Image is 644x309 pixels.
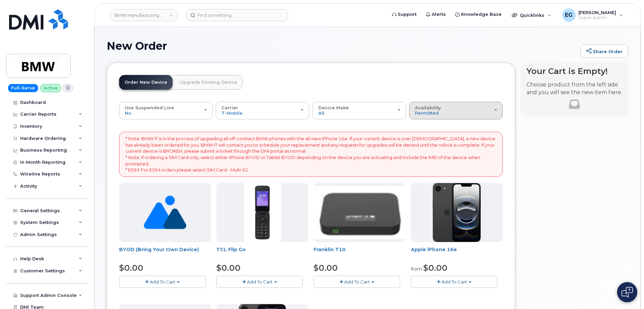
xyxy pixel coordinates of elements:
[110,9,177,21] a: BMW Manufacturing Co LLC
[527,67,622,76] h4: Your Cart is Empty!
[411,266,422,272] small: from
[411,276,497,287] button: Add To Cart
[144,183,186,242] img: no_image_found-2caef05468ed5679b831cfe6fc140e25e0c280774317ffc20a367ab7fd17291e.png
[247,279,273,284] span: Add To Cart
[119,246,211,260] div: BYOD (Bring Your Own Device)
[451,8,506,21] a: Knowledge Base
[344,279,370,284] span: Add To Cart
[313,102,406,119] button: Device Make All
[126,136,496,173] p: * Note: BMW IT is in the process of upgrading all off-contract BMW phones with the all-new iPhone...
[433,183,481,242] img: iphone16e.png
[221,105,238,110] span: Carrier
[520,12,544,18] span: Quicklinks
[411,246,457,253] a: Apple iPhone 16e
[423,263,448,273] span: $0.00
[432,11,446,18] span: Alerts
[150,279,175,284] span: Add To Cart
[578,10,616,15] span: [PERSON_NAME]
[216,276,303,287] button: Add To Cart
[216,246,308,260] div: TCL Flip Go
[318,110,324,116] span: All
[387,8,421,21] a: Support
[244,183,281,242] img: TCL_FLIP_MODE.jpg
[119,263,143,273] span: $0.00
[314,186,405,239] img: t10.jpg
[314,263,338,273] span: $0.00
[119,246,199,253] a: BYOD (Bring Your Own Device)
[119,75,173,90] a: Order New Device
[415,105,441,110] span: Availability
[221,110,243,116] span: T-Mobile
[527,81,622,96] p: Choose product from the left side and you will see the new item here.
[314,246,346,253] a: Franklin T10
[411,246,503,260] div: Apple iPhone 16e
[314,276,400,287] button: Add To Cart
[216,263,241,273] span: $0.00
[125,105,174,110] span: Use Suspended Line
[565,11,573,19] span: EG
[580,44,628,58] a: Share Order
[558,8,628,22] div: Eric Gonzalez
[107,40,577,52] h1: New Order
[314,246,405,260] div: Franklin T10
[186,9,288,21] input: Find something...
[216,102,309,119] button: Carrier T-Mobile
[441,279,467,284] span: Add To Cart
[119,102,213,119] button: Use Suspended Line No
[461,11,502,18] span: Knowledge Base
[507,8,556,22] div: Quicklinks
[409,102,503,119] button: Availability Permitted
[578,15,616,21] span: Super Admin
[318,105,349,110] span: Device Make
[119,276,206,287] button: Add To Cart
[125,110,131,116] span: No
[398,11,417,18] span: Support
[216,246,246,253] a: TCL Flip Go
[415,110,439,116] span: Permitted
[175,75,243,90] a: Upgrade Existing Device
[621,287,633,298] img: Open chat
[421,8,451,21] a: Alerts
